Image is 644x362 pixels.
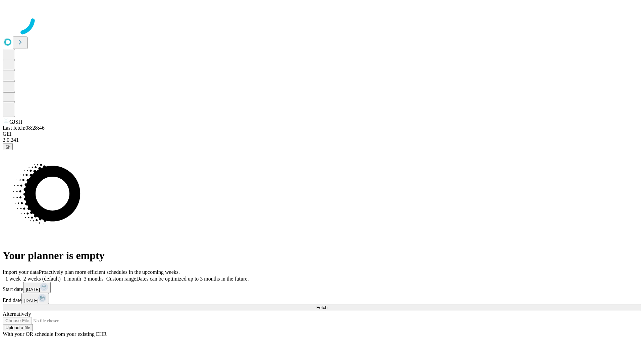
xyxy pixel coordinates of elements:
[136,276,249,282] span: Dates can be optimized up to 3 months in the future.
[24,298,38,303] span: [DATE]
[3,311,31,317] span: Alternatively
[3,125,45,131] span: Last fetch: 08:28:46
[5,144,10,149] span: @
[3,131,641,137] div: GEI
[23,282,51,293] button: [DATE]
[3,249,641,262] h1: Your planner is empty
[23,276,61,282] span: 2 weeks (default)
[3,137,641,143] div: 2.0.241
[316,305,327,310] span: Fetch
[39,269,180,275] span: Proactively plan more efficient schedules in the upcoming weeks.
[84,276,104,282] span: 3 months
[5,276,21,282] span: 1 week
[3,304,641,311] button: Fetch
[3,293,641,304] div: End date
[3,324,33,331] button: Upload a file
[106,276,136,282] span: Custom range
[3,282,641,293] div: Start date
[63,276,81,282] span: 1 month
[26,287,40,292] span: [DATE]
[9,119,22,125] span: GJSH
[21,293,49,304] button: [DATE]
[3,269,39,275] span: Import your data
[3,331,107,337] span: With your OR schedule from your existing EHR
[3,143,13,150] button: @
